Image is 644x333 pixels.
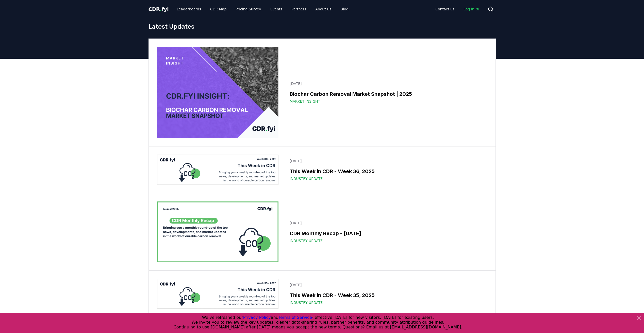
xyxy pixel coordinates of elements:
img: This Week in CDR - Week 36, 2025 blog post image [157,155,279,185]
p: [DATE] [290,81,484,86]
a: [DATE]Biochar Carbon Removal Market Snapshot | 2025Market Insight [287,78,487,107]
a: Blog [337,5,353,14]
h3: Biochar Carbon Removal Market Snapshot | 2025 [290,90,484,98]
span: Log in [464,7,479,12]
span: Market Insight [290,99,320,104]
p: [DATE] [290,220,484,226]
h3: This Week in CDR - Week 36, 2025 [290,168,484,175]
a: [DATE]This Week in CDR - Week 35, 2025Industry Update [287,279,487,308]
nav: Main [431,5,483,14]
a: Pricing Survey [232,5,265,14]
a: Partners [287,5,310,14]
a: Events [266,5,286,14]
a: Log in [459,5,483,14]
span: CDR fyi [148,6,169,12]
p: [DATE] [290,282,484,287]
img: Biochar Carbon Removal Market Snapshot | 2025 blog post image [157,47,279,138]
a: [DATE]CDR Monthly Recap - [DATE]Industry Update [287,217,487,246]
span: . [160,6,162,12]
a: CDR Map [206,5,230,14]
h3: CDR Monthly Recap - [DATE] [290,230,484,237]
a: [DATE]This Week in CDR - Week 36, 2025Industry Update [287,155,487,184]
a: About Us [311,5,335,14]
p: [DATE] [290,158,484,163]
a: Contact us [431,5,458,14]
h3: This Week in CDR - Week 35, 2025 [290,291,484,299]
span: Industry Update [290,300,323,305]
img: This Week in CDR - Week 35, 2025 blog post image [157,279,279,309]
span: Industry Update [290,176,323,181]
a: Leaderboards [173,5,205,14]
a: CDR.fyi [148,6,169,13]
h1: Latest Updates [148,22,496,30]
span: Industry Update [290,238,323,243]
nav: Main [173,5,352,14]
img: CDR Monthly Recap - August 2025 blog post image [157,201,279,262]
